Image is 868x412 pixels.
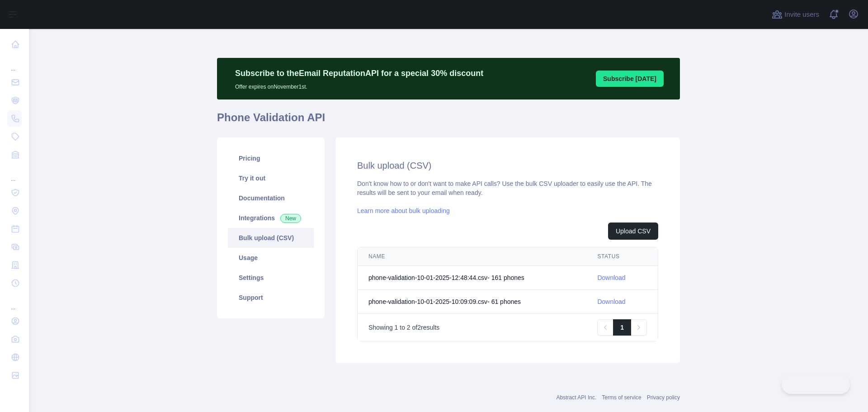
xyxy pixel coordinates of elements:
[368,323,439,332] p: Showing to of results
[407,324,410,331] span: 2
[357,179,658,341] div: Don't know how to or don't want to make API calls? Use the bulk CSV uploader to easily use the AP...
[228,208,314,228] a: Integrations New
[235,80,483,90] p: Offer expires on November 1st.
[7,293,22,311] div: ...
[228,268,314,288] a: Settings
[597,319,647,336] nav: Pagination
[770,7,821,22] button: Invite users
[557,394,597,401] a: Abstract API Inc.
[608,223,658,240] button: Upload CSV
[602,394,641,401] a: Terms of service
[597,274,625,281] a: Download
[7,54,22,72] div: ...
[357,159,658,172] h2: Bulk upload (CSV)
[235,67,483,80] p: Subscribe to the Email Reputation API for a special 30 % discount
[647,394,680,401] a: Privacy policy
[782,375,850,394] iframe: Toggle Customer Support
[228,228,314,248] a: Bulk upload (CSV)
[228,288,314,308] a: Support
[228,188,314,208] a: Documentation
[417,324,421,331] span: 2
[784,9,819,20] span: Invite users
[358,266,586,290] td: phone-validation-10-01-2025-12:48:44.csv - 161 phone s
[395,324,398,331] span: 1
[597,298,625,305] a: Download
[357,207,450,214] a: Learn more about bulk uploading
[228,168,314,188] a: Try it out
[280,214,301,223] span: New
[613,319,631,336] a: 1
[358,247,586,266] th: NAME
[596,71,664,87] button: Subscribe [DATE]
[217,110,680,132] h1: Phone Validation API
[586,247,658,266] th: STATUS
[358,290,586,314] td: phone-validation-10-01-2025-10:09:09.csv - 61 phone s
[7,165,22,183] div: ...
[228,248,314,268] a: Usage
[228,148,314,168] a: Pricing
